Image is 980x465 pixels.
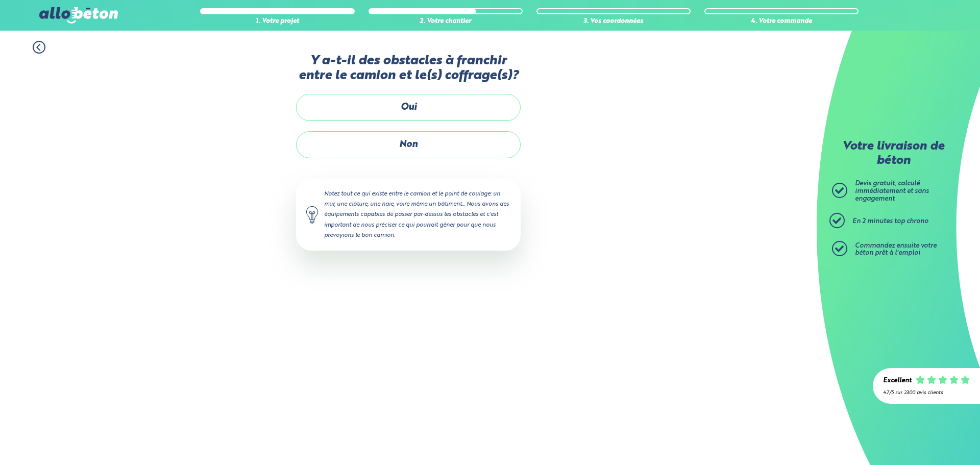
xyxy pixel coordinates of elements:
iframe: Help widget launcher [889,425,969,454]
div: 4. Votre commande [704,18,859,26]
div: 1. Votre projet [200,18,354,26]
div: Notez tout ce qui existe entre le camion et le point de coulage: un mur, une clôture, une haie, v... [296,179,521,251]
label: Y a-t-il des obstacles à franchir entre le camion et le(s) coffrage(s)? [296,54,521,84]
img: allobéton [39,7,118,23]
div: 2. Votre chantier [369,18,523,26]
label: Non [296,131,521,158]
div: 3. Vos coordonnées [536,18,691,26]
label: Oui [296,94,521,121]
